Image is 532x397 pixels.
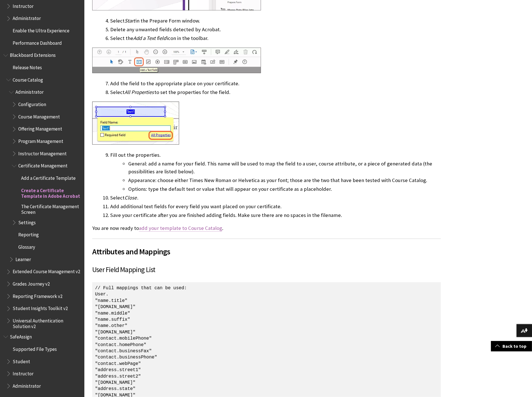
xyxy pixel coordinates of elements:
span: Blackboard Extensions [10,51,56,58]
span: Attributes and Mappings [92,246,441,257]
span: Student [13,357,30,364]
img: All properties link [92,102,179,145]
span: Course Catalog [13,75,43,83]
span: Glossary [18,242,35,250]
li: Select . [110,194,441,202]
li: General: add a name for your field. This name will be used to map the field to a user, course att... [128,160,441,176]
span: Enable the Ultra Experience [13,26,69,33]
li: Select in the Prepare Form window. [110,17,441,25]
p: You are now ready to . [92,225,441,232]
h3: User Field Mapping List [92,264,441,275]
li: Add additional text fields for every field you want placed on your certificate. [110,203,441,210]
span: Reporting Framework v2 [13,291,62,299]
span: Instructor [13,369,33,376]
li: Select to set the properties for the field. [110,88,441,96]
li: Fill out the properties. [110,151,441,193]
span: Configuration [18,100,46,107]
span: Learner [15,255,31,262]
span: All Properties [125,89,154,95]
span: Reporting [18,230,39,238]
span: Administrator [13,381,41,389]
span: Release Notes [13,63,42,70]
span: Start [125,17,135,24]
li: Save your certificate after you are finished adding fields. Make sure there are no spaces in the ... [110,211,441,219]
span: Settings [18,218,36,225]
a: Back to top [491,341,532,351]
span: SafeAssign [10,332,32,340]
span: Close [125,194,137,201]
nav: Book outline for Blackboard SafeAssign [3,332,81,391]
li: Select the icon in the toolbar. [110,34,441,42]
span: Administrator [13,14,41,21]
a: add your template to Course Catalog [139,225,222,232]
span: Program Management [18,136,63,144]
span: Grades Journey v2 [13,279,50,287]
span: Offering Management [18,124,62,132]
span: Add a Certificate Template [21,173,76,181]
span: Create a Certificate Template in Adobe Acrobat [21,186,80,199]
li: Options: type the default text or value that will appear on your certificate as a placeholder. [128,185,441,193]
span: Performance Dashboard [13,38,62,46]
span: Instructor Management [18,149,67,156]
li: Appearance: choose either Times New Roman or Helvetica as your font; those are the two that have ... [128,176,441,184]
span: Certificate Management [18,161,67,169]
span: Add a Text field [133,35,166,41]
nav: Book outline for Blackboard Extensions [3,51,81,329]
span: Universal Authentication Solution v2 [13,316,80,329]
span: Supported File Types [13,344,57,352]
span: Extended Course Management v2 [13,267,80,275]
span: The Certificate Management Screen [21,202,80,215]
span: Instructor [13,1,33,9]
li: Delete any unwanted fields detected by Acrobat. [110,26,441,33]
li: Add the field to the appropriate place on your certificate. [110,80,441,88]
span: Course Management [18,112,60,120]
span: Administrator [15,88,44,95]
img: Add a text field [92,48,261,73]
span: Student Insights Toolkit v2 [13,304,68,311]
